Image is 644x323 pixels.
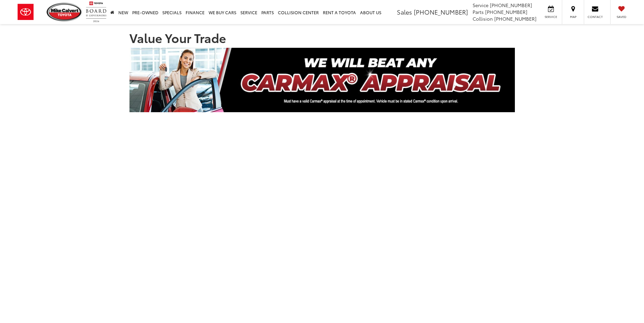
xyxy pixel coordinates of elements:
[473,15,493,22] span: Collision
[47,3,82,21] img: Mike Calvert Toyota
[614,15,629,19] span: Saved
[543,15,558,19] span: Service
[129,48,515,112] img: CARMAX
[485,8,527,15] span: [PHONE_NUMBER]
[129,31,515,44] h1: Value Your Trade
[566,15,580,19] span: Map
[473,8,484,15] span: Parts
[490,2,532,8] span: [PHONE_NUMBER]
[473,2,488,8] span: Service
[588,15,603,19] span: Contact
[414,7,468,16] span: [PHONE_NUMBER]
[397,7,412,16] span: Sales
[494,15,536,22] span: [PHONE_NUMBER]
